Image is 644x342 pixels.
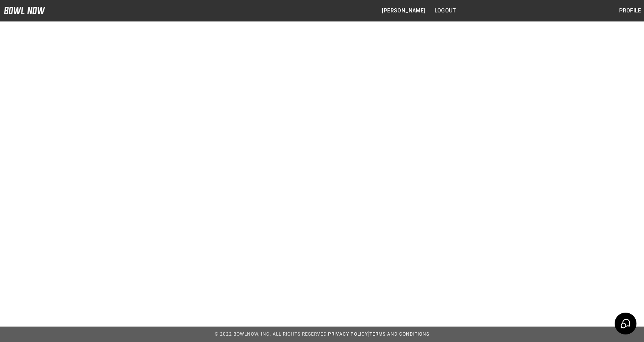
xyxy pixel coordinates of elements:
button: Logout [432,4,459,18]
img: logo [4,7,45,14]
a: Privacy Policy [328,331,368,337]
button: [PERSON_NAME] [379,4,428,18]
span: © 2022 BowlNow, Inc. All Rights Reserved. [215,331,328,337]
a: Terms and Conditions [369,331,429,337]
button: Profile [616,4,644,18]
